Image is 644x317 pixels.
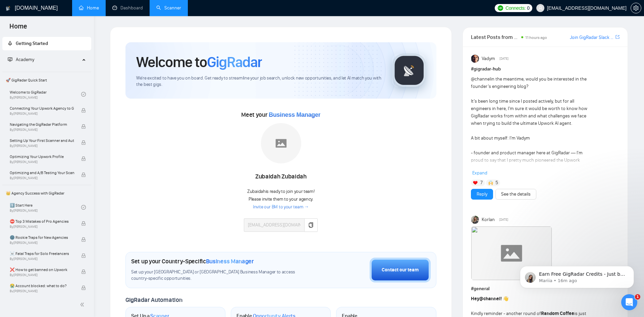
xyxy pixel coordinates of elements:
[207,53,262,71] span: GigRadar
[631,5,641,11] a: setting
[482,216,495,223] span: Korlan
[10,105,74,112] span: Connecting Your Upwork Agency to GigRadar
[392,54,426,87] img: gigradar-logo.png
[81,172,86,177] span: lock
[10,176,74,180] span: By [PERSON_NAME]
[10,241,74,245] span: By [PERSON_NAME]
[16,41,48,46] span: Getting Started
[156,5,181,11] a: searchScanner
[10,266,74,273] span: ❌ How to get banned on Upwork
[112,5,143,11] a: dashboardDashboard
[479,296,500,302] span: @channel
[510,252,644,299] iframe: Intercom notifications message
[253,204,309,210] a: Invite our BM to your team →
[541,311,574,316] strong: Random Coffee
[81,124,86,129] span: lock
[505,4,526,12] span: Connects:
[304,218,318,232] button: copy
[10,128,74,132] span: By [PERSON_NAME]
[81,205,86,210] span: check-circle
[80,301,87,308] span: double-left
[81,269,86,274] span: lock
[471,285,620,293] h1: # general
[10,200,81,215] a: 1️⃣ Start HereBy[PERSON_NAME]
[615,34,620,40] span: export
[136,53,262,71] h1: Welcome to
[79,5,99,11] a: homeHome
[471,189,493,200] button: Reply
[499,217,508,223] span: [DATE]
[249,196,313,202] span: Please invite them to your agency.
[125,296,182,304] span: GigRadar Automation
[269,111,320,118] span: Business Manager
[29,19,116,185] span: Earn Free GigRadar Credits - Just by Sharing Your Story! 💬 Want more credits for sending proposal...
[495,179,498,186] span: 5
[10,282,74,289] span: 😭 Account blocked: what to do?
[131,269,311,282] span: Set up your [GEOGRAPHIC_DATA] or [GEOGRAPHIC_DATA] Business Manager to access country-specific op...
[10,112,74,116] span: By [PERSON_NAME]
[471,75,590,267] div: in the meantime, would you be interested in the founder’s engineering blog? It’s been long time s...
[471,296,502,302] strong: Hey !
[4,21,33,36] span: Home
[81,285,86,290] span: lock
[2,37,91,50] li: Getting Started
[131,258,254,265] h1: Set up your Country-Specific
[10,257,74,261] span: By [PERSON_NAME]
[16,57,34,62] span: Academy
[3,187,91,200] span: 👑 Agency Success with GigRadar
[81,156,86,161] span: lock
[3,73,91,87] span: 🚀 GigRadar Quick Start
[10,234,74,241] span: 🌚 Rookie Traps for New Agencies
[631,5,641,11] span: setting
[10,289,74,293] span: By [PERSON_NAME]
[495,189,536,200] button: See the details
[206,258,254,265] span: Business Manager
[8,57,34,62] span: Academy
[631,3,641,13] button: setting
[136,75,381,88] span: We're excited to have you on board. Get ready to streamline your job search, unlock new opportuni...
[8,41,12,46] span: rocket
[247,189,315,194] span: Zubaidah is ready to join your team!
[615,34,620,40] a: export
[10,121,74,128] span: Navigating the GigRadar Platform
[261,123,301,163] img: placeholder.png
[480,179,483,186] span: 7
[10,87,81,102] a: Welcome to GigRadarBy[PERSON_NAME]
[473,180,478,185] img: ❤️
[503,296,508,302] span: 👋
[81,237,86,242] span: lock
[527,4,530,12] span: 0
[471,33,520,41] span: Latest Posts from the GigRadar Community
[241,111,320,118] span: Meet your
[488,180,493,185] img: 🙌
[471,226,552,280] img: F09LD3HAHMJ-Coffee%20chat%20round%202.gif
[81,108,86,113] span: lock
[10,225,74,229] span: By [PERSON_NAME]
[499,56,508,62] span: [DATE]
[471,65,620,73] h1: # gigradar-hub
[10,273,74,277] span: By [PERSON_NAME]
[10,250,74,257] span: ☠️ Fatal Traps for Solo Freelancers
[482,55,495,62] span: Vadym
[81,92,86,97] span: check-circle
[382,266,419,274] div: Contact our team
[570,34,614,41] a: Join GigRadar Slack Community
[10,137,74,144] span: Setting Up Your First Scanner and Auto-Bidder
[525,35,547,40] span: 11 hours ago
[370,258,431,282] button: Contact our team
[6,3,10,14] img: logo
[81,221,86,226] span: lock
[501,191,531,198] a: See the details
[10,153,74,160] span: Optimizing Your Upwork Profile
[471,76,491,82] span: @channel
[635,294,640,300] span: 1
[81,140,86,145] span: lock
[81,253,86,258] span: lock
[471,55,479,63] img: Vadym
[621,294,637,310] iframe: Intercom live chat
[10,160,74,164] span: By [PERSON_NAME]
[29,26,116,32] p: Message from Mariia, sent 16m ago
[8,57,12,62] span: fund-projection-screen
